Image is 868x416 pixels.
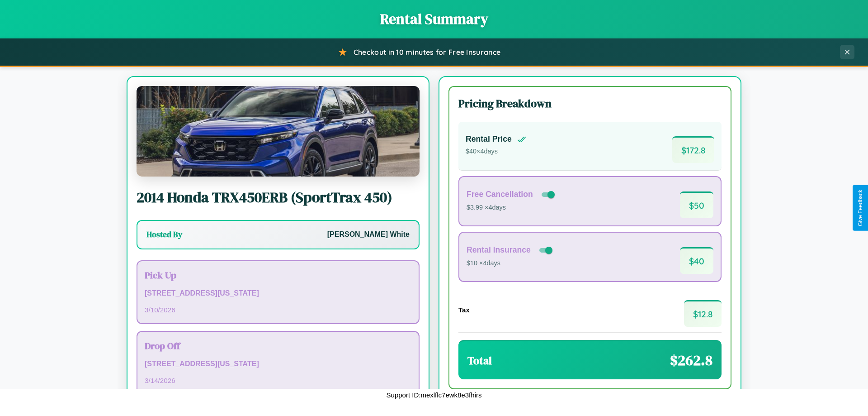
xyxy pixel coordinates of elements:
p: $10 × 4 days [467,258,554,269]
p: $ 40 × 4 days [466,146,526,158]
p: $3.99 × 4 days [467,202,557,214]
h3: Hosted By [146,229,182,240]
span: $ 172.8 [672,136,714,163]
h4: Tax [458,306,470,314]
h3: Total [467,353,492,368]
h4: Rental Insurance [467,245,531,255]
h3: Pricing Breakdown [458,96,722,111]
h3: Pick Up [145,268,411,282]
p: 3 / 10 / 2026 [145,304,411,316]
h3: Drop Off [145,339,411,352]
span: $ 12.8 [684,300,722,327]
p: [STREET_ADDRESS][US_STATE] [145,287,411,300]
h4: Free Cancellation [467,190,533,199]
span: $ 50 [680,191,713,218]
p: 3 / 14 / 2026 [145,374,411,387]
img: Honda TRX450ERB (SportTrax 450) [137,86,420,177]
h4: Rental Price [466,134,512,144]
span: $ 40 [680,247,713,274]
span: $ 262.8 [670,350,712,370]
p: Support ID: mexlflc7ewk8e3fhirs [387,389,482,401]
p: [STREET_ADDRESS][US_STATE] [145,358,411,371]
p: [PERSON_NAME] White [327,228,410,241]
h1: Rental Summary [9,9,859,29]
h2: 2014 Honda TRX450ERB (SportTrax 450) [137,187,420,207]
span: Checkout in 10 minutes for Free Insurance [354,48,500,57]
div: Give Feedback [857,190,863,226]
